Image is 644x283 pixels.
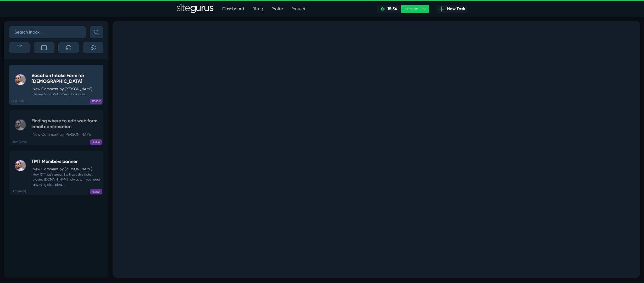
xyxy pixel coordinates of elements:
[385,6,397,11] span: 15:54
[9,110,103,145] a: 16:09 [DATE] Finding where to edit web form email confirmationNew Comment by [PERSON_NAME] REVIEW
[31,118,101,129] h5: Finding where to edit web form email confirmation
[267,4,287,14] a: Profile
[90,99,102,104] span: REVIEW
[377,5,429,13] a: 15:54 Purchase Time
[31,172,101,187] small: Hey RT,That's great. I will get this ticket closed [DOMAIN_NAME] always, if you need anything els...
[90,139,102,145] span: REVIEW
[33,86,101,92] p: New Comment by [PERSON_NAME]
[445,6,465,12] span: New Task
[218,4,248,14] a: Dashboard
[177,4,214,14] a: SiteGurus
[31,159,101,165] h5: TMT Members banner
[436,5,467,13] a: New Task
[31,73,101,84] h5: Vocation Intake Form for [DEMOGRAPHIC_DATA]
[248,4,267,14] a: Billing
[177,4,214,14] img: Sitegurus Logo
[12,190,26,194] b: 15:02 [DATE]
[401,5,429,13] div: Purchase Time
[9,26,86,38] input: Search Inbox...
[9,151,103,195] a: 15:02 [DATE] TMT Members bannerNew Comment by [PERSON_NAME] Hey RT,That's great. I will get this ...
[12,140,26,144] b: 16:09 [DATE]
[31,92,101,97] small: Understood. Will have a look now.
[33,132,101,137] p: New Comment by [PERSON_NAME]
[9,65,103,105] a: 15:31 [DATE] Vocation Intake Form for [DEMOGRAPHIC_DATA]New Comment by [PERSON_NAME] Understood. ...
[33,166,101,172] p: New Comment by [PERSON_NAME]
[287,4,310,14] a: Protect
[90,189,102,194] span: REVIEW
[12,99,25,103] b: 15:31 [DATE]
